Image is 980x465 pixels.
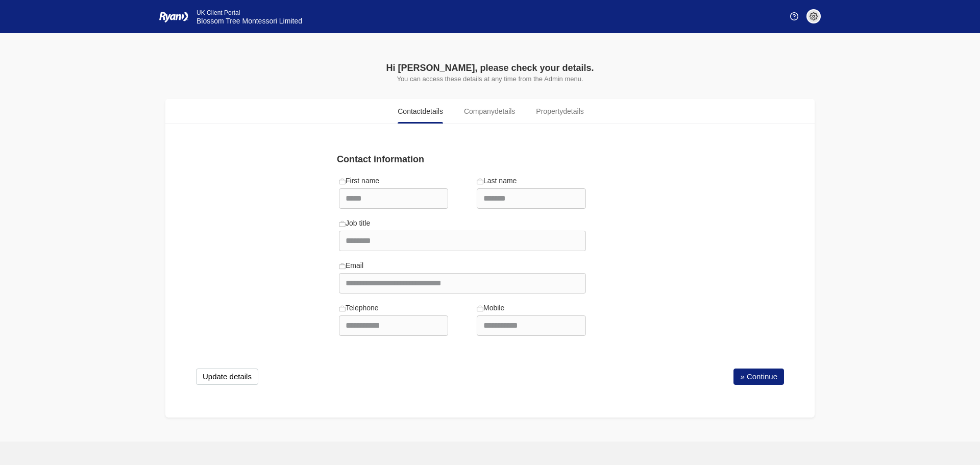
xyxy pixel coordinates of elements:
[455,99,524,124] a: Companydetails
[810,12,818,20] img: settings
[276,75,704,83] p: You can access these details at any time from the Admin menu.
[477,176,517,186] label: Last name
[398,106,443,117] span: Contact
[339,218,370,229] label: Job title
[477,303,504,313] label: Mobile
[536,106,583,117] span: Property
[464,106,515,117] span: Company
[527,99,592,124] a: Propertydetails
[790,12,798,20] img: Help
[197,9,240,16] span: UK Client Portal
[495,107,515,115] span: details
[196,369,258,385] button: Update details
[197,17,302,25] span: Blossom Tree Montessori Limited
[339,260,363,271] label: Email
[339,303,379,313] label: Telephone
[563,107,583,115] span: details
[276,61,704,75] div: Hi [PERSON_NAME], please check your details.
[423,107,443,115] span: details
[733,369,784,385] a: » Continue
[389,99,452,124] a: Contactdetails
[339,176,379,186] label: First name
[331,153,594,166] div: Contact information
